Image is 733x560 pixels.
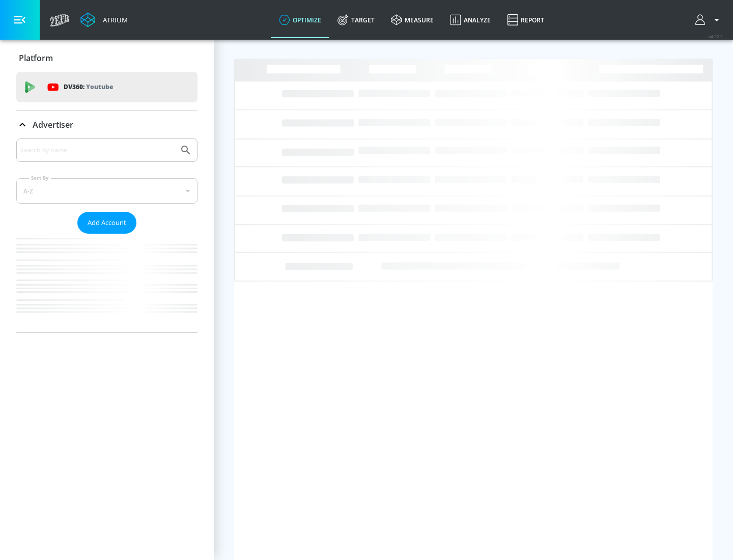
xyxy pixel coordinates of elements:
input: Search by name [20,144,175,157]
div: Platform [16,44,198,72]
a: measure [383,2,442,38]
div: Atrium [99,15,128,24]
span: v 4.22.2 [709,34,723,39]
div: Advertiser [16,138,198,332]
span: Add Account [88,217,126,229]
p: Advertiser [33,119,73,130]
div: A-Z [16,178,198,204]
button: Add Account [77,212,136,234]
label: Sort By [29,175,51,181]
p: Platform [19,52,53,64]
div: Advertiser [16,110,198,139]
div: DV360: Youtube [16,72,198,102]
a: Target [329,2,383,38]
p: Youtube [86,81,113,92]
a: optimize [271,2,329,38]
a: Analyze [442,2,499,38]
a: Report [499,2,552,38]
a: Atrium [80,12,128,27]
nav: list of Advertiser [16,234,198,332]
p: DV360: [64,81,113,93]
